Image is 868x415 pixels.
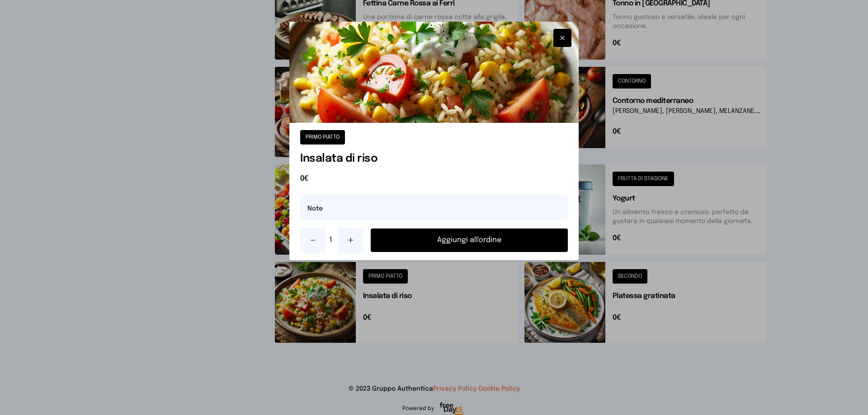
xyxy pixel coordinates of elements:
[300,130,345,145] button: PRIMO PIATTO
[329,235,335,246] span: 1
[300,173,568,184] span: 0€
[300,152,568,166] h1: Insalata di riso
[289,22,579,123] img: Insalata di riso
[371,228,568,252] button: Aggiungi all'ordine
